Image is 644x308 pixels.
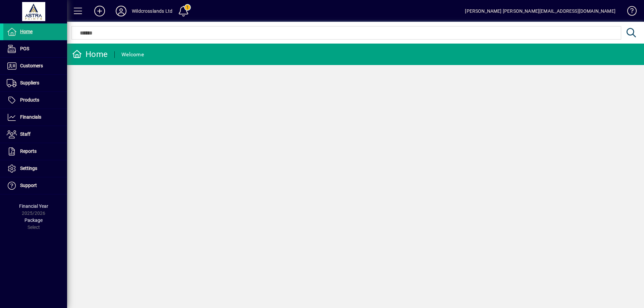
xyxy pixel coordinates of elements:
[3,75,67,91] a: Suppliers
[3,41,67,57] a: POS
[20,97,39,103] span: Products
[110,5,132,17] button: Profile
[3,58,67,74] a: Customers
[20,80,39,85] span: Suppliers
[121,49,144,60] div: Welcome
[3,160,67,177] a: Settings
[3,109,67,126] a: Financials
[3,126,67,143] a: Staff
[20,148,37,154] span: Reports
[20,29,33,34] span: Home
[19,203,48,209] span: Financial Year
[20,166,37,171] span: Settings
[132,6,172,16] div: Wildcrosslands Ltd
[20,114,41,120] span: Financials
[622,1,636,23] a: Knowledge Base
[465,6,615,16] div: [PERSON_NAME] [PERSON_NAME][EMAIL_ADDRESS][DOMAIN_NAME]
[72,49,108,60] div: Home
[24,218,43,223] span: Package
[3,143,67,160] a: Reports
[3,92,67,109] a: Products
[20,131,31,137] span: Staff
[3,177,67,194] a: Support
[89,5,110,17] button: Add
[20,46,29,51] span: POS
[20,63,43,68] span: Customers
[20,183,37,188] span: Support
